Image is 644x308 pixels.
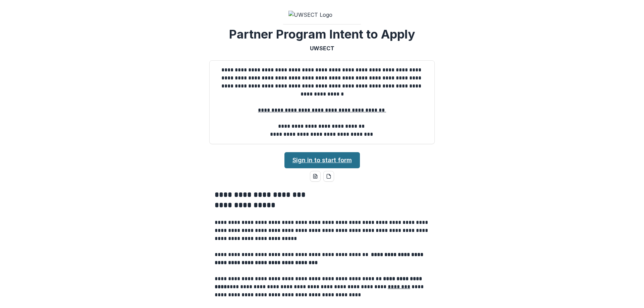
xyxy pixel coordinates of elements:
h2: Partner Program Intent to Apply [229,27,415,42]
button: word-download [310,171,321,182]
p: UWSECT [310,44,334,52]
img: UWSECT Logo [288,11,356,19]
button: pdf-download [323,171,334,182]
a: Sign in to start form [284,152,360,168]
